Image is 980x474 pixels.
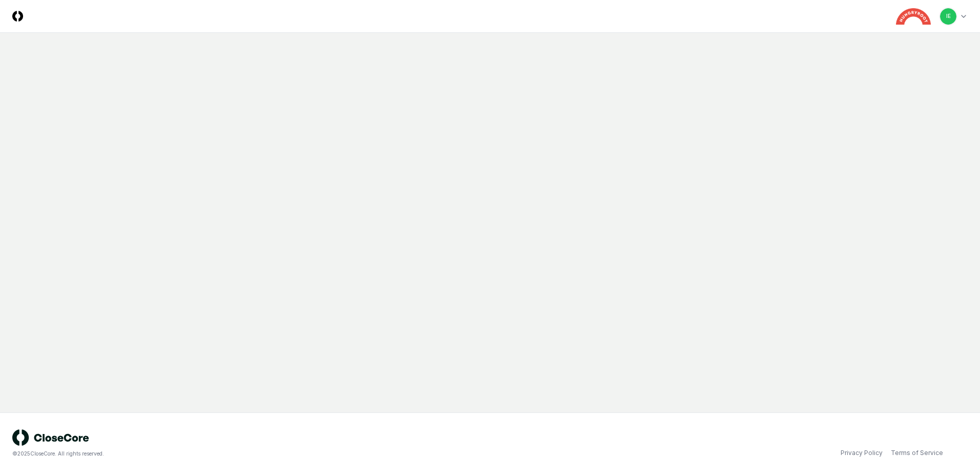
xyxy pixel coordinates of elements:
button: IE [939,7,957,26]
img: Hungryroot logo [896,8,931,25]
img: logo [12,429,89,446]
span: IE [946,12,951,20]
img: Logo [12,11,23,22]
a: Privacy Policy [841,448,883,458]
div: © 2025 CloseCore. All rights reserved. [12,450,490,458]
a: Terms of Service [891,448,943,458]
